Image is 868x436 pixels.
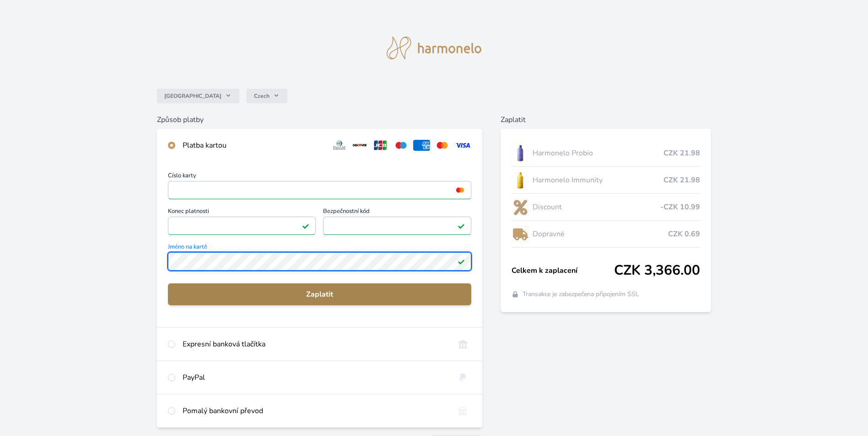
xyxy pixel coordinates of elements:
span: CZK 0.69 [668,229,700,239]
span: CZK 21.98 [663,148,700,159]
span: Dopravné [533,229,669,239]
span: Konec platnosti [168,208,316,217]
img: CLEAN_PROBIO_se_stinem_x-lo.jpg [512,142,529,165]
span: Harmonelo Probio [533,148,664,159]
span: Harmonelo Immunity [533,175,664,186]
span: CZK 21.98 [663,175,700,186]
input: Jméno na kartěPlatné pole [168,252,471,271]
div: Pomalý bankovní převod [183,405,447,416]
img: bankTransfer_IBAN.svg [454,405,471,416]
img: diners.svg [331,140,348,151]
iframe: Iframe pro datum vypršení platnosti [172,219,312,232]
div: Expresní banková tlačítka [183,339,447,350]
img: discount-lo.png [512,196,529,218]
button: [GEOGRAPHIC_DATA] [157,89,239,103]
img: mc.svg [434,140,451,151]
span: [GEOGRAPHIC_DATA] [164,92,221,100]
img: discover.svg [351,140,368,151]
button: Czech [247,89,287,103]
img: visa.svg [454,140,471,151]
span: Číslo karty [168,173,471,181]
img: Platné pole [458,222,465,229]
span: CZK 3,366.00 [614,262,700,279]
span: Zaplatit [175,289,464,300]
span: Jméno na kartě [168,244,471,252]
button: Zaplatit [168,283,471,305]
span: Discount [533,202,661,213]
img: maestro.svg [393,140,410,151]
img: onlineBanking_CZ.svg [454,339,471,350]
img: jcb.svg [372,140,389,151]
iframe: Iframe pro bezpečnostní kód [327,219,467,232]
div: PayPal [183,372,447,383]
img: paypal.svg [454,372,471,383]
img: IMMUNITY_se_stinem_x-lo.jpg [512,169,529,191]
div: Platba kartou [183,140,323,151]
span: Bezpečnostní kód [323,208,471,217]
h6: Způsob platby [157,114,482,125]
img: logo.svg [387,37,482,59]
iframe: Iframe pro číslo karty [172,184,467,197]
img: Platné pole [302,222,309,229]
img: mc [454,186,466,194]
span: Transakce je zabezpečena připojením SSL [523,290,639,299]
h6: Zaplatit [501,114,712,125]
img: amex.svg [413,140,430,151]
img: Platné pole [458,258,465,265]
span: -CZK 10.99 [660,202,700,213]
span: Czech [254,92,270,100]
img: delivery-lo.png [512,223,529,245]
span: Celkem k zaplacení [512,265,615,276]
